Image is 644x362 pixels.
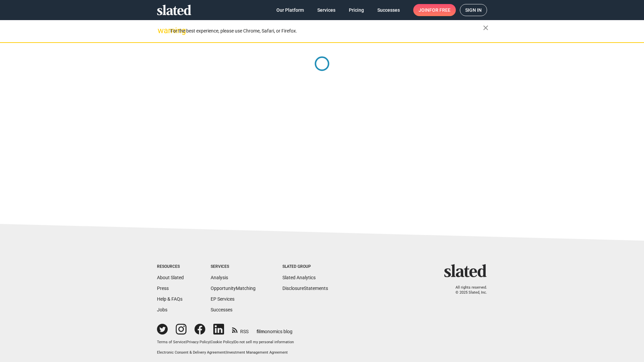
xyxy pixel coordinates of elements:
[232,324,249,335] a: RSS
[482,24,490,32] mat-icon: close
[429,4,450,16] span: for free
[211,275,228,280] a: Analysis
[257,329,265,334] span: film
[157,286,169,291] a: Press
[460,4,487,16] a: Sign in
[282,286,328,291] a: DisclosureStatements
[157,307,167,312] a: Jobs
[186,340,210,344] a: Privacy Policy
[170,26,483,36] div: For the best experience, please use Chrome, Safari, or Firefox.
[233,340,234,344] span: |
[317,4,335,16] span: Services
[276,4,304,16] span: Our Platform
[349,4,364,16] span: Pricing
[157,350,225,355] a: Electronic Consent & Delivery Agreement
[372,4,405,16] a: Successes
[211,296,234,302] a: EP Services
[234,340,294,345] button: Do not sell my personal information
[448,285,487,295] p: All rights reserved. © 2025 Slated, Inc.
[157,340,185,344] a: Terms of Service
[465,4,482,16] span: Sign in
[343,4,369,16] a: Pricing
[211,340,233,344] a: Cookie Policy
[158,26,166,35] mat-icon: warning
[377,4,400,16] span: Successes
[312,4,341,16] a: Services
[210,340,211,344] span: |
[226,350,288,355] a: Investment Management Agreement
[211,264,256,269] div: Services
[419,4,450,16] span: Join
[413,4,456,16] a: Joinfor free
[211,307,232,312] a: Successes
[157,275,184,280] a: About Slated
[225,350,226,355] span: |
[211,286,256,291] a: OpportunityMatching
[257,323,292,335] a: filmonomics blog
[282,264,328,269] div: Slated Group
[157,264,184,269] div: Resources
[282,275,316,280] a: Slated Analytics
[271,4,309,16] a: Our Platform
[185,340,186,344] span: |
[157,296,182,302] a: Help & FAQs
